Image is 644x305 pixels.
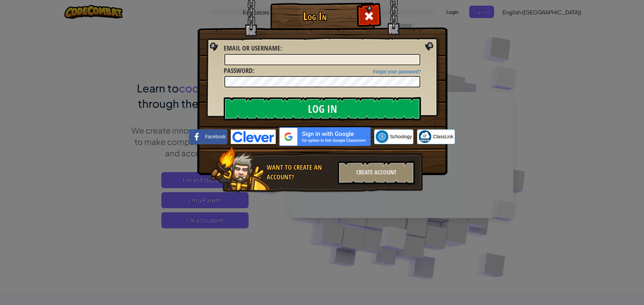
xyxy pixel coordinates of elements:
[267,163,334,182] div: Want to create an account?
[231,130,276,144] img: clever-logo-blue.png
[205,133,225,140] span: Facebook
[390,133,412,140] span: Schoology
[224,44,280,53] span: Email or Username
[279,127,371,146] img: gplus_sso_button2.svg
[224,44,282,53] label: :
[433,133,453,140] span: ClassLink
[373,69,421,74] a: Forgot your password?
[376,130,388,143] img: schoology.png
[224,66,254,76] label: :
[224,66,253,75] span: Password
[338,161,415,184] div: Create Account
[419,130,431,143] img: classlink-logo-small.png
[224,97,421,121] input: Log In
[272,10,358,22] h1: Log In
[191,130,203,143] img: facebook_small.png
